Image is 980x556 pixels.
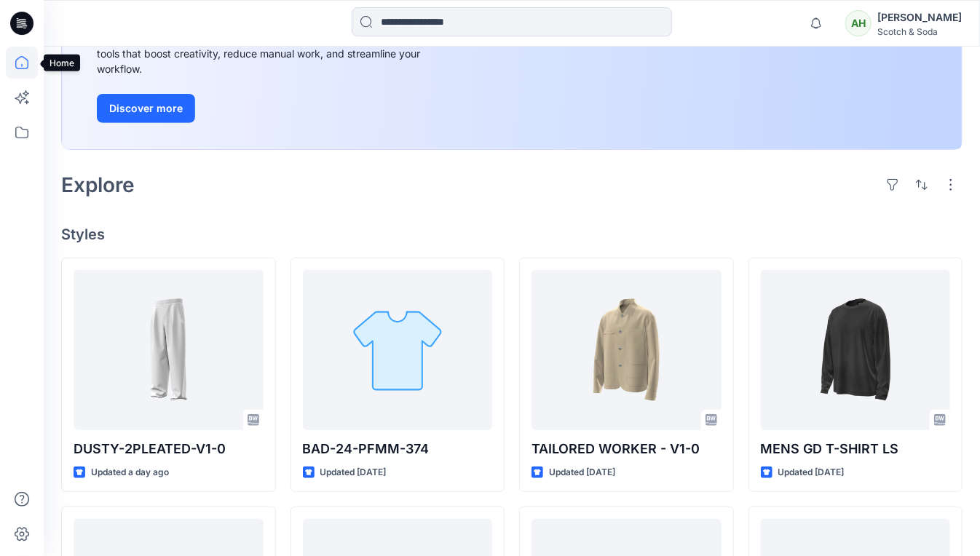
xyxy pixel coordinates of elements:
[97,94,424,123] a: Discover more
[74,270,264,430] a: DUSTY-2PLEATED-V1-0
[97,31,424,76] div: Explore ideas faster and recolor styles at scale with AI-powered tools that boost creativity, red...
[61,226,963,243] h4: Styles
[303,439,493,459] p: BAD-24-PFMM-374
[61,173,135,196] h2: Explore
[532,270,722,430] a: TAILORED WORKER - V1-0
[877,9,962,26] div: [PERSON_NAME]
[761,270,951,430] a: MENS GD T-SHIRT LS
[845,10,872,36] div: AH
[778,465,845,480] p: Updated [DATE]
[532,439,722,459] p: TAILORED WORKER - V1-0
[97,94,195,123] button: Discover more
[549,465,615,480] p: Updated [DATE]
[877,26,962,37] div: Scotch & Soda
[303,270,493,430] a: BAD-24-PFMM-374
[761,439,951,459] p: MENS GD T-SHIRT LS
[320,465,387,480] p: Updated [DATE]
[74,439,264,459] p: DUSTY-2PLEATED-V1-0
[91,465,169,480] p: Updated a day ago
